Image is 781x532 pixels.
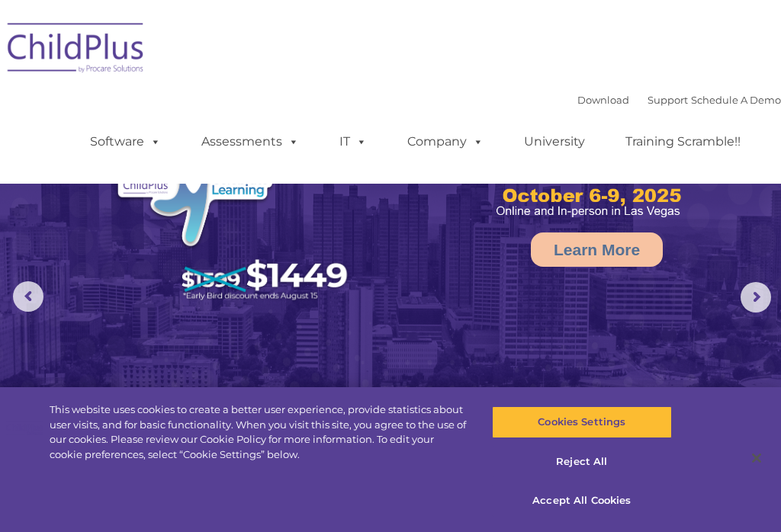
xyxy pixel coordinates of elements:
button: Cookies Settings [492,406,672,438]
a: IT [324,127,382,157]
a: Training Scramble!! [610,127,756,157]
a: Download [577,94,629,106]
a: Learn More [531,232,663,267]
font: | [577,94,781,106]
a: Assessments [186,127,314,157]
button: Reject All [492,446,672,478]
div: This website uses cookies to create a better user experience, provide statistics about user visit... [50,402,468,462]
button: Close [740,441,773,475]
button: Accept All Cookies [492,485,672,517]
a: University [509,127,600,157]
a: Software [75,127,176,157]
a: Company [392,127,499,157]
a: Support [648,94,688,106]
a: Schedule A Demo [691,94,781,106]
